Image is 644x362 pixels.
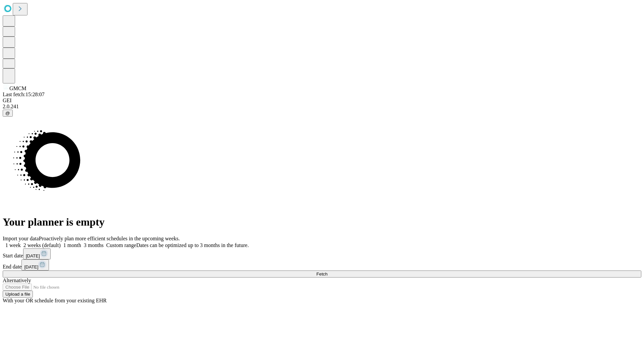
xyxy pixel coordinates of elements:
[3,291,33,298] button: Upload a file
[136,242,249,248] span: Dates can be optimized up to 3 months in the future.
[3,98,641,104] div: GEI
[316,271,327,277] span: Fetch
[3,278,31,283] span: Alternatively
[3,236,39,241] span: Import your data
[63,242,81,248] span: 1 month
[3,216,641,228] h1: Your planner is empty
[23,242,61,248] span: 2 weeks (default)
[3,110,13,117] button: @
[3,298,107,303] span: With your OR schedule from your existing EHR
[24,264,38,269] span: [DATE]
[23,248,51,259] button: [DATE]
[5,242,21,248] span: 1 week
[21,259,49,270] button: [DATE]
[39,236,180,241] span: Proactively plan more efficient schedules in the upcoming weeks.
[3,259,641,270] div: End date
[5,111,10,116] span: @
[3,270,641,278] button: Fetch
[9,85,26,91] span: GMCM
[84,242,104,248] span: 3 months
[3,104,641,110] div: 2.0.241
[3,92,45,97] span: Last fetch: 15:28:07
[26,253,40,258] span: [DATE]
[3,248,641,259] div: Start date
[106,242,136,248] span: Custom range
